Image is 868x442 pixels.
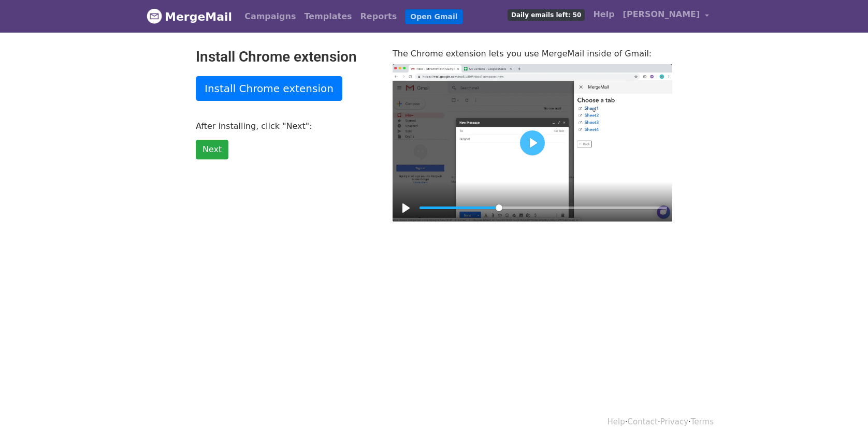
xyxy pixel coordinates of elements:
[196,76,342,101] a: Install Chrome extension
[508,9,585,21] span: Daily emails left: 50
[607,417,625,426] a: Help
[356,6,401,27] a: Reports
[196,48,377,66] h2: Install Chrome extension
[660,417,688,426] a: Privacy
[405,9,462,24] a: Open Gmail
[419,203,667,213] input: Seek
[520,130,545,155] button: Play
[589,4,618,25] a: Help
[691,417,714,426] a: Terms
[300,6,356,27] a: Templates
[398,200,414,216] button: Play
[196,140,228,159] a: Next
[503,4,589,25] a: Daily emails left: 50
[196,121,377,131] p: After installing, click "Next":
[628,417,658,426] a: Contact
[623,8,700,21] span: [PERSON_NAME]
[240,6,300,27] a: Campaigns
[619,4,713,28] a: [PERSON_NAME]
[147,8,162,24] img: MergeMail logo
[393,48,672,59] p: The Chrome extension lets you use MergeMail inside of Gmail:
[147,6,232,27] a: MergeMail
[816,392,868,442] iframe: Chat Widget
